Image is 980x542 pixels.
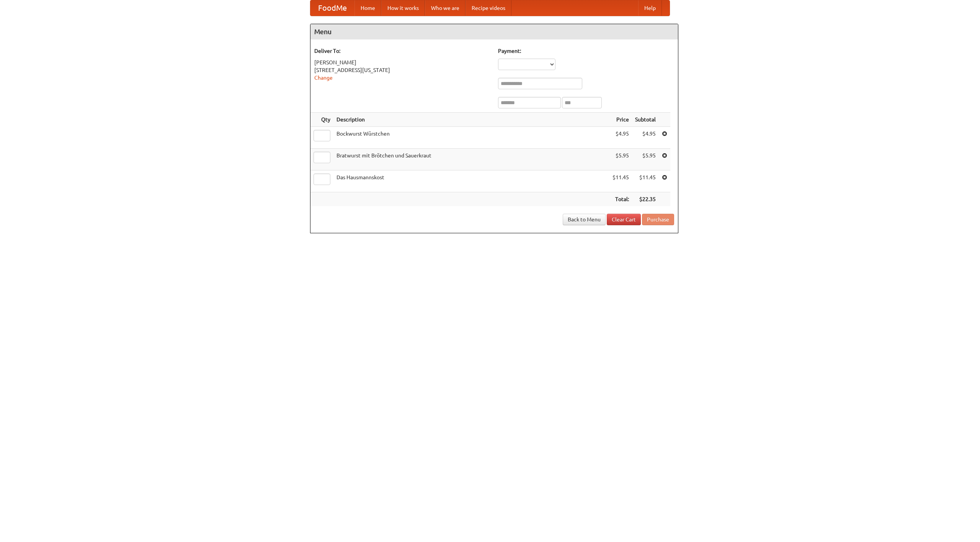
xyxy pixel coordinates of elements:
[333,149,609,170] td: Bratwurst mit Brötchen und Sauerkraut
[632,170,659,192] td: $11.45
[314,47,490,55] h5: Deliver To:
[425,0,465,16] a: Who we are
[642,214,674,225] button: Purchase
[310,24,678,39] h4: Menu
[465,0,511,16] a: Recipe videos
[333,170,609,192] td: Das Hausmannskost
[381,0,425,16] a: How it works
[333,113,609,127] th: Description
[609,170,632,192] td: $11.45
[314,59,490,66] div: [PERSON_NAME]
[609,149,632,170] td: $5.95
[607,214,641,225] a: Clear Cart
[632,149,659,170] td: $5.95
[354,0,381,16] a: Home
[632,127,659,149] td: $4.95
[314,66,490,74] div: [STREET_ADDRESS][US_STATE]
[314,75,333,81] a: Change
[563,214,606,225] a: Back to Menu
[310,0,354,16] a: FoodMe
[609,113,632,127] th: Price
[638,0,662,16] a: Help
[310,113,333,127] th: Qty
[632,113,659,127] th: Subtotal
[632,192,659,206] th: $22.35
[333,127,609,149] td: Bockwurst Würstchen
[609,127,632,149] td: $4.95
[498,47,674,55] h5: Payment:
[609,192,632,206] th: Total:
